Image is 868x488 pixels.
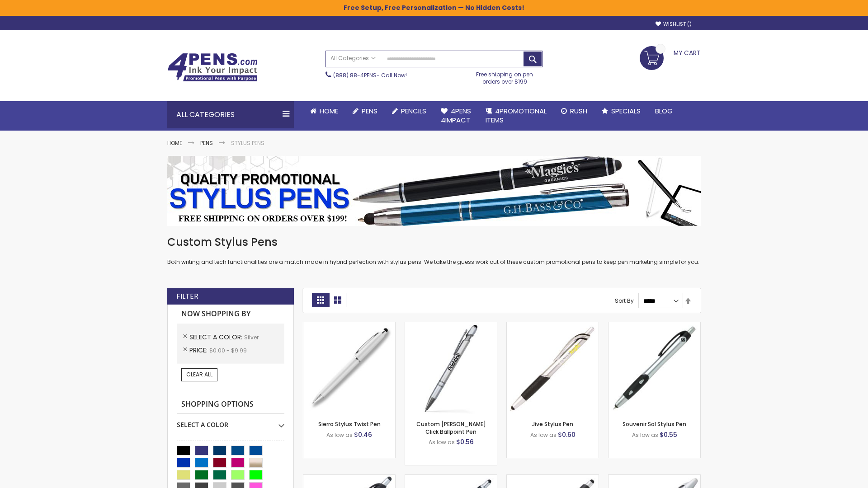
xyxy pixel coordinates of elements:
[611,106,641,116] span: Specials
[623,420,686,428] a: Souvenir Sol Stylus Pen
[507,322,599,329] a: Jive Stylus Pen-Silver
[330,55,376,62] span: All Categories
[478,101,554,131] a: 4PROMOTIONALITEMS
[401,106,426,116] span: Pencils
[345,101,385,121] a: Pens
[594,101,648,121] a: Specials
[554,101,594,121] a: Rush
[456,437,474,446] span: $0.56
[231,139,264,147] strong: Stylus Pens
[656,21,692,28] a: Wishlist
[303,322,395,329] a: Stypen-35-Silver
[189,346,209,355] span: Price
[558,430,576,439] span: $0.60
[312,293,329,307] strong: Grid
[333,71,377,79] a: (888) 88-4PENS
[405,474,497,482] a: Epiphany Stylus Pens-Silver
[632,431,658,439] span: As low as
[167,156,701,226] img: Stylus Pens
[209,347,247,354] span: $0.00 - $9.99
[467,67,543,85] div: Free shipping on pen orders over $199
[354,430,372,439] span: $0.46
[177,414,284,429] div: Select A Color
[655,106,673,116] span: Blog
[405,322,497,414] img: Custom Alex II Click Ballpoint Pen-Silver
[333,71,407,79] span: - Call Now!
[429,438,455,446] span: As low as
[615,297,634,305] label: Sort By
[326,51,380,66] a: All Categories
[303,474,395,482] a: React Stylus Grip Pen-Silver
[530,431,557,439] span: As low as
[181,368,217,381] a: Clear All
[167,235,701,266] div: Both writing and tech functionalities are a match made in hybrid perfection with stylus pens. We ...
[434,101,478,131] a: 4Pens4impact
[303,101,345,121] a: Home
[176,291,198,301] strong: Filter
[609,474,700,482] a: Twist Highlighter-Pen Stylus Combo-Silver
[648,101,680,121] a: Blog
[660,430,677,439] span: $0.55
[609,322,700,329] a: Souvenir Sol Stylus Pen-Silver
[507,474,599,482] a: Souvenir® Emblem Stylus Pen-Silver
[303,322,395,414] img: Stypen-35-Silver
[318,420,381,428] a: Sierra Stylus Twist Pen
[486,106,547,125] span: 4PROMOTIONAL ITEMS
[177,305,284,324] strong: Now Shopping by
[385,101,434,121] a: Pencils
[189,333,244,342] span: Select A Color
[167,53,258,82] img: 4Pens Custom Pens and Promotional Products
[416,420,486,435] a: Custom [PERSON_NAME] Click Ballpoint Pen
[186,371,212,378] span: Clear All
[320,106,338,116] span: Home
[362,106,377,116] span: Pens
[244,333,259,341] span: Silver
[570,106,587,116] span: Rush
[167,139,182,147] a: Home
[177,395,284,414] strong: Shopping Options
[167,235,701,249] h1: Custom Stylus Pens
[441,106,471,125] span: 4Pens 4impact
[200,139,213,147] a: Pens
[532,420,573,428] a: Jive Stylus Pen
[609,322,700,414] img: Souvenir Sol Stylus Pen-Silver
[405,322,497,329] a: Custom Alex II Click Ballpoint Pen-Silver
[167,101,294,128] div: All Categories
[326,431,353,439] span: As low as
[507,322,599,414] img: Jive Stylus Pen-Silver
